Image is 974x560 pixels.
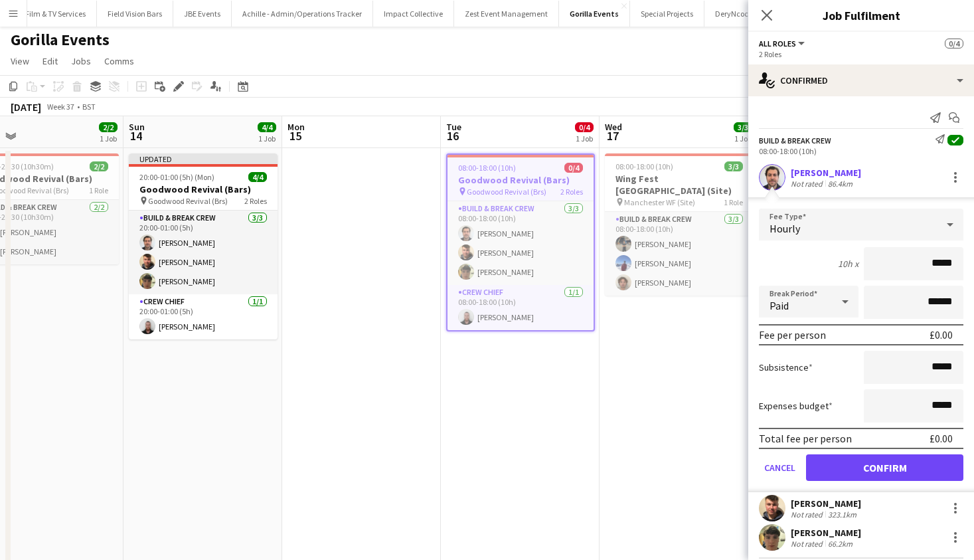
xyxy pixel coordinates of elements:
[630,1,704,27] button: Special Projects
[624,197,695,207] span: Manchester WF (Site)
[724,161,743,171] span: 3/3
[287,121,305,133] span: Mon
[129,153,278,339] app-job-card: Updated20:00-01:00 (5h) (Mon)4/4Goodwood Revival (Bars) Goodwood Revival (Brs)2 RolesBuild & Brea...
[945,39,963,48] span: 0/4
[454,1,559,27] button: Zest Event Management
[559,1,630,27] button: Gorilla Events
[173,1,232,27] button: JBE Events
[759,39,796,48] span: All roles
[791,179,825,189] div: Not rated
[564,163,583,173] span: 0/4
[759,432,852,445] div: Total fee per person
[576,134,593,143] div: 1 Job
[770,299,789,312] span: Paid
[748,7,974,24] h3: Job Fulfilment
[734,134,752,143] div: 1 Job
[373,1,454,27] button: Impact Collective
[791,539,825,549] div: Not rated
[806,454,963,481] button: Confirm
[605,212,754,296] app-card-role: Build & Break Crew3/308:00-18:00 (10h)[PERSON_NAME][PERSON_NAME][PERSON_NAME]
[258,134,276,143] div: 1 Job
[605,153,754,296] app-job-card: 08:00-18:00 (10h)3/3Wing Fest [GEOGRAPHIC_DATA] (Site) Manchester WF (Site)1 RoleBuild & Break Cr...
[446,153,595,331] app-job-card: 08:00-18:00 (10h)0/4Goodwood Revival (Bars) Goodwood Revival (Brs)2 RolesBuild & Break Crew3/308:...
[129,153,278,164] div: Updated
[759,39,807,48] button: All roles
[825,539,855,549] div: 66.2km
[560,187,583,197] span: 2 Roles
[770,222,800,235] span: Hourly
[232,1,373,27] button: Achille - Admin/Operations Tracker
[99,122,118,132] span: 2/2
[724,197,743,207] span: 1 Role
[127,128,145,143] span: 14
[15,1,97,27] button: Film & TV Services
[748,64,974,96] div: Confirmed
[446,121,461,133] span: Tue
[248,172,267,182] span: 4/4
[838,258,858,270] div: 10h x
[44,102,77,112] span: Week 37
[11,100,41,114] div: [DATE]
[605,173,754,197] h3: Wing Fest [GEOGRAPHIC_DATA] (Site)
[37,52,63,70] a: Edit
[447,174,594,186] h3: Goodwood Revival (Bars)
[759,136,831,145] div: Build & Break Crew
[129,121,145,133] span: Sun
[605,121,622,133] span: Wed
[825,179,855,189] div: 86.4km
[100,134,117,143] div: 1 Job
[97,1,173,27] button: Field Vision Bars
[99,52,139,70] a: Comms
[66,52,96,70] a: Jobs
[791,498,861,510] div: [PERSON_NAME]
[447,285,594,330] app-card-role: Crew Chief1/108:00-18:00 (10h)[PERSON_NAME]
[90,161,108,171] span: 2/2
[129,294,278,339] app-card-role: Crew Chief1/120:00-01:00 (5h)[PERSON_NAME]
[89,185,108,195] span: 1 Role
[759,361,813,373] label: Subsistence
[139,172,214,182] span: 20:00-01:00 (5h) (Mon)
[244,196,267,206] span: 2 Roles
[791,510,825,519] div: Not rated
[734,122,752,132] span: 3/3
[759,49,963,59] div: 2 Roles
[759,400,833,412] label: Expenses budget
[82,102,96,112] div: BST
[825,510,859,519] div: 323.1km
[104,55,134,67] span: Comms
[575,122,594,132] span: 0/4
[791,167,861,179] div: [PERSON_NAME]
[129,183,278,195] h3: Goodwood Revival (Bars)
[447,201,594,285] app-card-role: Build & Break Crew3/308:00-18:00 (10h)[PERSON_NAME][PERSON_NAME][PERSON_NAME]
[704,1,764,27] button: DeryNcoch
[285,128,305,143] span: 15
[603,128,622,143] span: 17
[148,196,228,206] span: Goodwood Revival (Brs)
[759,146,963,156] div: 08:00-18:00 (10h)
[930,432,953,445] div: £0.00
[258,122,276,132] span: 4/4
[791,527,861,539] div: [PERSON_NAME]
[615,161,673,171] span: 08:00-18:00 (10h)
[11,55,29,67] span: View
[458,163,516,173] span: 08:00-18:00 (10h)
[129,211,278,294] app-card-role: Build & Break Crew3/320:00-01:00 (5h)[PERSON_NAME][PERSON_NAME][PERSON_NAME]
[5,52,35,70] a: View
[11,30,110,50] h1: Gorilla Events
[42,55,58,67] span: Edit
[930,328,953,341] div: £0.00
[467,187,546,197] span: Goodwood Revival (Brs)
[444,128,461,143] span: 16
[71,55,91,67] span: Jobs
[759,454,801,481] button: Cancel
[759,328,826,341] div: Fee per person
